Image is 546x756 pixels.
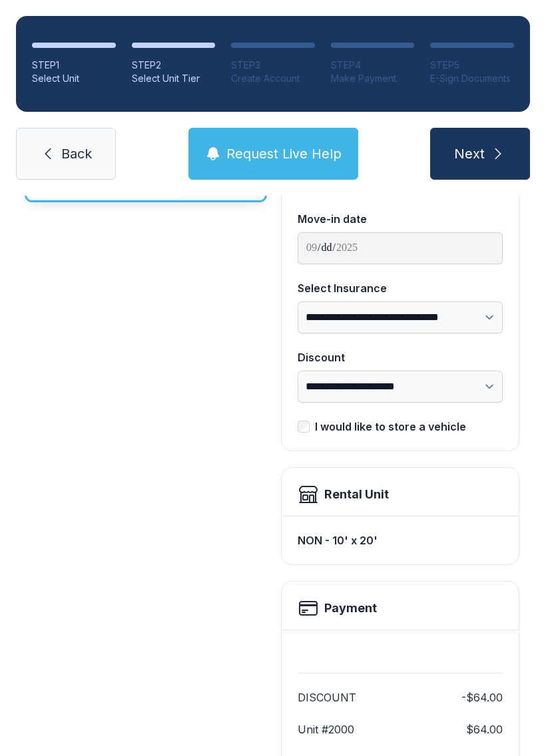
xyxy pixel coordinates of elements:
h2: Payment [324,599,377,618]
div: STEP 1 [32,59,116,72]
dt: DISCOUNT [298,689,356,705]
span: Back [61,144,92,163]
div: STEP 3 [231,59,315,72]
div: Create Account [231,72,315,85]
div: Discount [298,349,503,365]
div: STEP 2 [132,59,216,72]
span: Next [454,144,485,163]
span: Request Live Help [226,144,342,163]
div: Rental Unit [324,485,389,504]
dd: $64.00 [466,721,503,737]
div: Make Payment [331,72,415,85]
select: Select Insurance [298,301,503,333]
div: Select Unit [32,72,116,85]
div: Select Insurance [298,280,503,296]
div: STEP 4 [331,59,415,72]
div: I would like to store a vehicle [315,419,466,435]
div: Move-in date [298,211,503,227]
div: Select Unit Tier [132,72,216,85]
div: STEP 5 [430,59,514,72]
input: Move-in date [298,232,503,264]
select: Discount [298,371,503,403]
div: NON - 10' x 20' [298,527,503,554]
dd: -$64.00 [461,689,503,705]
dt: Unit #2000 [298,721,354,737]
div: E-Sign Documents [430,72,514,85]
